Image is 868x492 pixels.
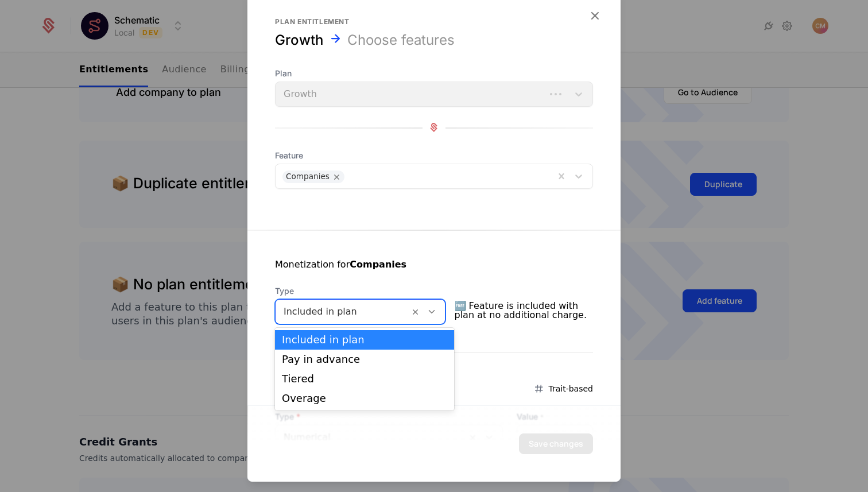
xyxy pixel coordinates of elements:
div: Companies [286,170,330,183]
div: Overage [282,393,447,404]
span: Feature [275,149,593,161]
div: Tiered [282,374,447,384]
span: Trait-based [548,382,593,394]
div: Growth [275,30,323,49]
div: Choose features [347,30,455,49]
strong: Companies [350,258,406,269]
span: Plan [275,67,593,79]
div: Included in plan [282,335,447,345]
span: Type [275,285,445,296]
div: Remove Companies [330,170,344,183]
button: Save changes [519,433,593,454]
div: Monetization for [275,257,406,271]
div: Pay in advance [282,354,447,365]
div: Plan entitlement [275,17,593,26]
span: 🆓 Feature is included with plan at no additional charge. [455,296,594,324]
